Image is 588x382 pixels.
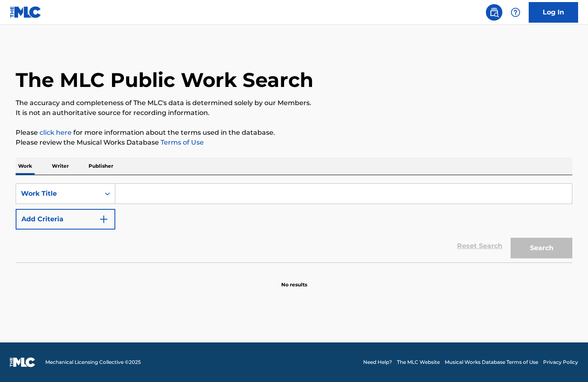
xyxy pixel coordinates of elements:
[45,359,141,366] span: Mechanical Licensing Collective © 2025
[511,7,520,17] img: help
[10,6,42,18] img: MLC Logo
[40,129,72,136] a: click here
[363,359,392,366] a: Need Help?
[486,4,502,21] a: Public Search
[10,357,35,367] img: logo
[16,98,572,108] p: The accuracy and completeness of The MLC's data is determined solely by our Members.
[281,271,307,288] p: No results
[49,157,71,175] p: Writer
[16,68,313,92] h1: The MLC Public Work Search
[507,4,524,21] div: Help
[489,7,499,17] img: search
[397,359,440,366] a: The MLC Website
[16,157,35,175] p: Work
[529,2,578,23] a: Log In
[543,359,578,366] a: Privacy Policy
[21,189,95,199] div: Work Title
[16,209,115,230] button: Add Criteria
[99,214,109,224] img: 9d2ae6d4665cec9f34b9.svg
[445,359,538,366] a: Musical Works Database Terms of Use
[159,138,204,146] a: Terms of Use
[16,138,572,148] p: Please review the Musical Works Database
[16,183,572,262] form: Search Form
[86,157,116,175] p: Publisher
[16,128,572,138] p: Please for more information about the terms used in the database.
[16,108,572,118] p: It is not an authoritative source for recording information.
